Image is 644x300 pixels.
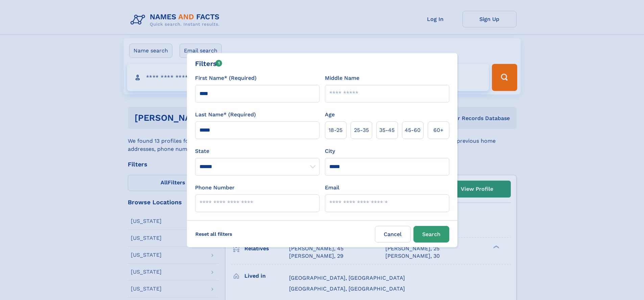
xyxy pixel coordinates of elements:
[325,147,335,155] label: City
[195,184,235,192] label: Phone Number
[354,126,369,134] span: 25‑35
[195,74,257,82] label: First Name* (Required)
[379,126,395,134] span: 35‑45
[433,126,444,134] span: 60+
[191,226,237,242] label: Reset all filters
[329,126,342,134] span: 18‑25
[325,74,359,82] label: Middle Name
[195,147,319,155] label: State
[195,111,256,119] label: Last Name* (Required)
[375,226,411,243] label: Cancel
[413,226,449,243] button: Search
[405,126,421,134] span: 45‑60
[325,111,335,119] label: Age
[195,59,222,69] div: Filters
[325,184,339,192] label: Email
